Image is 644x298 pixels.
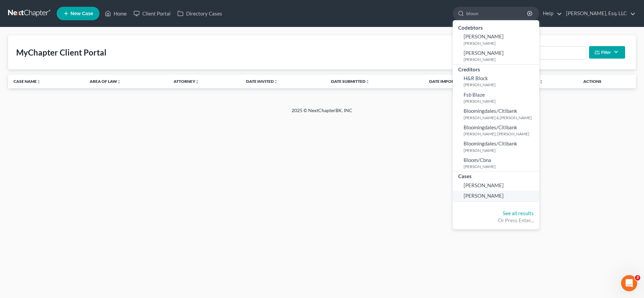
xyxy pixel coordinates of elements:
th: Actions [578,75,636,88]
iframe: Intercom live chat [621,275,637,291]
a: Bloomingdales/Citibank[PERSON_NAME], [PERSON_NAME] [453,122,539,139]
small: [PERSON_NAME] [464,57,537,62]
small: [PERSON_NAME] & [PERSON_NAME] [464,115,537,121]
div: Codebtors [453,23,539,31]
a: [PERSON_NAME] [453,191,539,201]
span: [PERSON_NAME] [464,33,504,39]
a: Area of Lawunfold_more [90,79,121,84]
i: unfold_more [195,80,199,84]
div: Or Press Enter... [458,217,534,224]
a: Case Nameunfold_more [13,79,41,84]
span: Bloomingdales/Citibank [464,140,517,146]
a: Bloom/Cbna[PERSON_NAME] [453,155,539,171]
input: Search by name... [466,7,528,20]
a: [PERSON_NAME], Esq. LLC [563,7,636,20]
a: Bloomingdales/Citibank[PERSON_NAME] [453,138,539,155]
a: [PERSON_NAME] [453,180,539,191]
button: Filter [589,46,625,59]
small: [PERSON_NAME] [464,82,537,88]
span: [PERSON_NAME] [464,50,504,56]
span: Bloomingdales/Citibank [464,108,517,114]
div: Creditors [453,65,539,73]
input: Search... [526,46,586,59]
span: Bloomingdales/Citibank [464,124,517,130]
a: See all results [503,210,534,216]
a: H&R Block[PERSON_NAME] [453,73,539,90]
div: MyChapter Client Portal [16,47,107,58]
small: [PERSON_NAME] [464,147,537,153]
a: Directory Cases [174,7,226,20]
a: Attorneyunfold_more [174,79,199,84]
a: Fsb Blaze[PERSON_NAME] [453,90,539,106]
small: [PERSON_NAME] [464,98,537,104]
span: New Case [70,11,93,16]
span: [PERSON_NAME] [464,193,504,199]
span: Bloom/Cbna [464,157,491,163]
i: unfold_more [37,80,41,84]
small: [PERSON_NAME] [464,164,537,169]
a: Help [539,7,562,20]
a: Date Submittedunfold_more [331,79,370,84]
i: unfold_more [117,80,121,84]
a: Client Portal [130,7,174,20]
i: unfold_more [274,80,278,84]
div: 2025 © NextChapterBK, INC [130,107,514,119]
i: unfold_more [539,80,543,84]
a: [PERSON_NAME][PERSON_NAME] [453,48,539,64]
div: Cases [453,171,539,180]
small: [PERSON_NAME], [PERSON_NAME] [464,131,537,137]
small: [PERSON_NAME] [464,40,537,46]
a: Home [101,7,130,20]
a: [PERSON_NAME][PERSON_NAME] [453,31,539,48]
span: 3 [635,275,640,280]
a: Bloomingdales/Citibank[PERSON_NAME] & [PERSON_NAME] [453,106,539,122]
span: H&R Block [464,75,488,81]
span: Fsb Blaze [464,92,485,98]
i: unfold_more [365,80,370,84]
span: [PERSON_NAME] [464,182,504,188]
a: Date Invitedunfold_more [246,79,278,84]
a: Date Importedunfold_more [429,79,466,84]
